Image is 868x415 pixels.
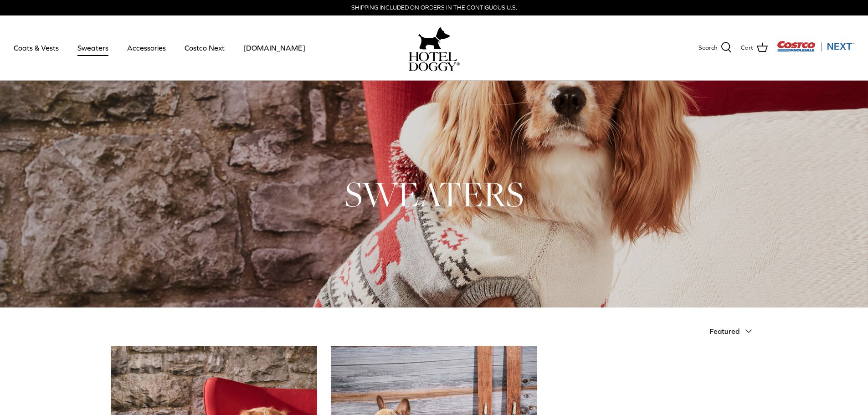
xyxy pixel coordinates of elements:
[699,42,732,54] a: Search
[176,32,233,63] a: Costco Next
[69,32,117,63] a: Sweaters
[741,42,768,54] a: Cart
[5,32,67,63] a: Coats & Vests
[741,43,753,53] span: Cart
[409,52,460,71] img: hoteldoggycom
[709,321,758,341] button: Featured
[777,41,854,52] img: Costco Next
[409,25,460,71] a: hoteldoggy.com hoteldoggycom
[699,43,717,53] span: Search
[777,46,854,53] a: Visit Costco Next
[235,32,313,63] a: [DOMAIN_NAME]
[111,172,758,216] h1: SWEATERS
[119,32,174,63] a: Accessories
[709,327,740,335] span: Featured
[418,25,450,52] img: hoteldoggy.com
